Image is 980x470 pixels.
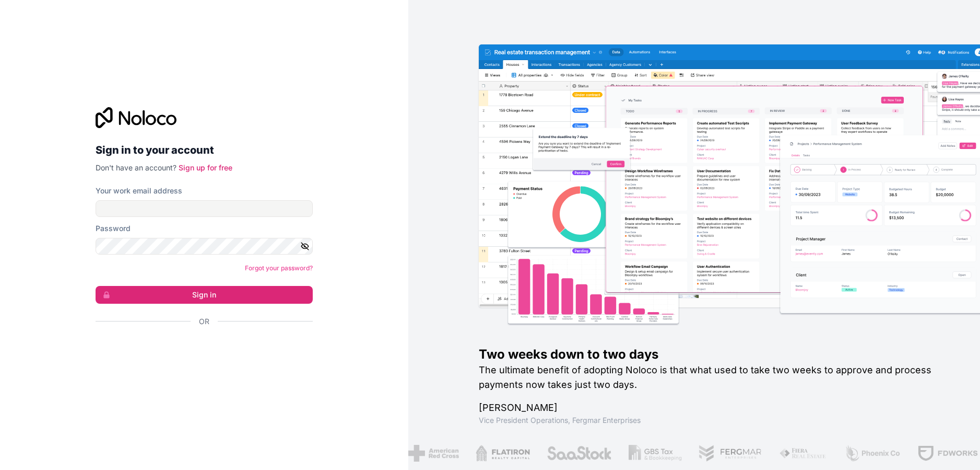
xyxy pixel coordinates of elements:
img: /assets/flatiron-C8eUkumj.png [474,445,528,462]
img: /assets/fiera-fwj2N5v4.png [777,445,826,462]
img: /assets/phoenix-BREaitsQ.png [843,445,899,462]
a: Forgot your password? [245,264,313,272]
img: /assets/fdworks-Bi04fVtw.png [916,445,977,462]
span: Or [199,316,209,327]
img: /assets/saastock-C6Zbiodz.png [545,445,611,462]
input: Password [96,238,313,255]
h1: Vice President Operations , Fergmar Enterprises [479,415,947,426]
h1: Two weeks down to two days [479,346,947,363]
img: /assets/american-red-cross-BAupjrZR.png [407,445,457,462]
img: /assets/fergmar-CudnrXN5.png [697,445,761,462]
input: Email address [96,200,313,217]
a: Sign up for free [179,163,232,172]
h2: The ultimate benefit of adopting Noloco is that what used to take two weeks to approve and proces... [479,363,947,392]
button: Sign in [96,286,313,304]
h1: [PERSON_NAME] [479,400,947,415]
span: Don't have an account? [96,163,176,172]
h2: Sign in to your account [96,141,313,159]
label: Password [96,223,131,234]
iframe: Sign in with Google Button [90,338,310,361]
img: /assets/gbstax-C-GtDUiK.png [627,445,680,462]
label: Your work email address [96,186,182,196]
